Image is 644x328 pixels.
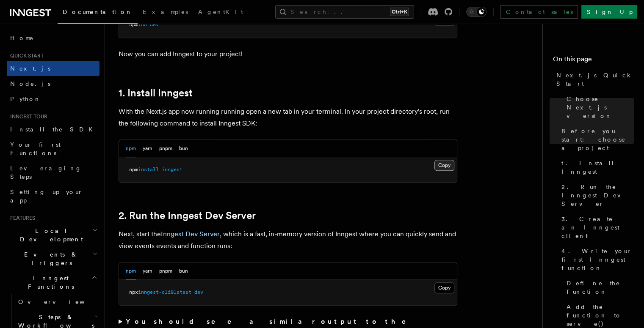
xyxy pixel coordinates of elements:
button: Inngest Functions [7,271,100,294]
span: inngest-cli@latest [138,289,191,295]
span: Inngest tour [7,113,47,120]
span: Choose Next.js version [567,95,634,120]
span: Overview [18,298,105,305]
button: Copy [434,282,454,293]
p: With the Next.js app now running running open a new tab in your terminal. In your project directo... [119,106,457,129]
span: 2. Run the Inngest Dev Server [561,183,634,208]
button: Search...Ctrl+K [275,5,414,19]
button: pnpm [159,262,172,280]
a: Home [7,30,100,46]
a: Choose Next.js version [563,91,634,123]
a: Install the SDK [7,122,100,137]
a: 4. Write your first Inngest function [558,243,634,276]
span: run [138,22,147,27]
button: Copy [434,160,454,171]
a: Node.js [7,76,100,91]
button: npm [126,140,136,157]
p: Now you can add Inngest to your project! [119,48,457,60]
span: inngest [162,167,182,172]
span: Add the function to serve() [567,303,634,328]
span: Local Development [7,227,92,243]
span: 3. Create an Inngest client [561,215,634,240]
a: 2. Run the Inngest Dev Server [558,179,634,211]
a: AgentKit [193,3,248,23]
span: Install the SDK [10,126,98,133]
span: Next.js [10,65,50,72]
span: AgentKit [198,8,243,15]
span: npx [129,289,138,295]
span: Before you start: choose a project [561,127,634,152]
button: Events & Triggers [7,247,100,271]
a: Before you start: choose a project [558,123,634,156]
a: Your first Functions [7,137,100,161]
span: Setting up your app [10,189,83,204]
span: Your first Functions [10,141,61,156]
a: Documentation [58,3,138,24]
a: Sign Up [581,5,637,19]
span: Features [7,215,35,221]
span: npm [129,22,138,27]
span: Python [10,96,41,102]
span: Home [10,34,34,42]
span: Define the function [567,279,634,296]
h4: On this page [553,54,634,68]
p: Next, start the , which is a fast, in-memory version of Inngest where you can quickly send and vi... [119,228,457,252]
span: Node.js [10,80,50,87]
span: Events & Triggers [7,250,92,267]
a: Examples [138,3,193,23]
span: dev [150,22,159,27]
span: Next.js Quick Start [556,71,634,88]
a: Contact sales [500,5,578,19]
button: npm [126,262,136,280]
button: pnpm [159,140,172,157]
a: Leveraging Steps [7,161,100,184]
span: Leveraging Steps [10,165,82,180]
span: Quick start [7,52,44,59]
a: 1. Install Inngest [119,87,193,99]
button: Toggle dark mode [466,7,486,17]
a: Next.js [7,61,100,76]
span: 4. Write your first Inngest function [561,247,634,272]
span: dev [194,289,203,295]
a: Next.js Quick Start [553,68,634,91]
a: 2. Run the Inngest Dev Server [119,210,256,221]
a: Setting up your app [7,184,100,208]
button: yarn [143,262,152,280]
a: Overview [15,294,100,309]
a: Define the function [563,276,634,299]
span: 1. Install Inngest [561,159,634,176]
button: Local Development [7,223,100,247]
kbd: Ctrl+K [390,8,409,16]
span: Examples [143,8,188,15]
button: bun [179,140,188,157]
a: Python [7,91,100,107]
button: yarn [143,140,152,157]
a: 1. Install Inngest [558,156,634,179]
span: Documentation [63,8,133,15]
span: install [138,167,159,172]
a: 3. Create an Inngest client [558,211,634,243]
button: bun [179,262,188,280]
span: Inngest Functions [7,274,91,291]
a: Inngest Dev Server [161,230,220,238]
span: npm [129,167,138,172]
